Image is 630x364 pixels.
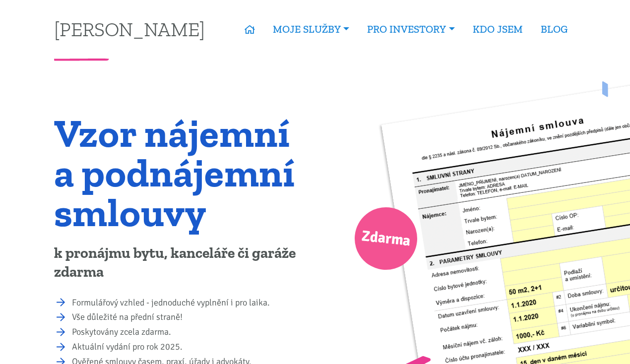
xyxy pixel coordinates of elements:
[358,18,463,41] a: PRO INVESTORY
[54,113,309,232] h1: Vzor nájemní a podnájemní smlouvy
[72,325,309,339] li: Poskytovány zcela zdarma.
[532,18,576,41] a: BLOG
[464,18,532,41] a: KDO JSEM
[72,340,309,354] li: Aktuální vydání pro rok 2025.
[72,296,309,310] li: Formulářový vzhled - jednoduché vyplnění i pro laika.
[54,244,309,282] p: k pronájmu bytu, kanceláře či garáže zdarma
[360,223,412,254] span: Zdarma
[72,310,309,324] li: Vše důležité na přední straně!
[54,19,205,39] a: [PERSON_NAME]
[264,18,358,41] a: MOJE SLUŽBY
